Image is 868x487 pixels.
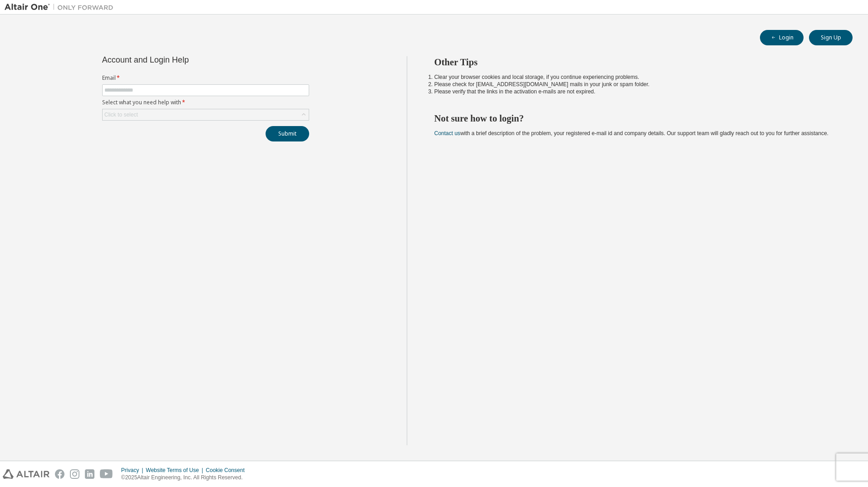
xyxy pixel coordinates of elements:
[103,109,309,120] div: Click to select
[3,469,49,479] img: altair_logo.svg
[70,469,79,479] img: instagram.svg
[104,111,138,118] div: Click to select
[809,30,853,45] button: Sign Up
[102,74,309,82] label: Email
[266,126,309,141] button: Submit
[434,130,829,136] span: with a brief description of the problem, your registered e-mail id and company details. Our suppo...
[434,81,837,88] li: Please check for [EMAIL_ADDRESS][DOMAIN_NAME] mails in your junk or spam folder.
[760,30,804,45] button: Login
[121,474,250,482] p: © 2025 Altair Engineering, Inc. All Rights Reserved.
[102,56,268,63] div: Account and Login Help
[434,112,837,124] h2: Not sure how to login?
[100,469,113,479] img: youtube.svg
[85,469,94,479] img: linkedin.svg
[5,3,118,12] img: Altair One
[121,467,146,474] div: Privacy
[146,467,206,474] div: Website Terms of Use
[434,88,837,95] li: Please verify that the links in the activation e-mails are not expired.
[55,469,64,479] img: facebook.svg
[206,467,250,474] div: Cookie Consent
[434,56,837,68] h2: Other Tips
[102,99,309,106] label: Select what you need help with
[434,73,837,81] li: Clear your browser cookies and local storage, if you continue experiencing problems.
[434,130,460,136] a: Contact us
